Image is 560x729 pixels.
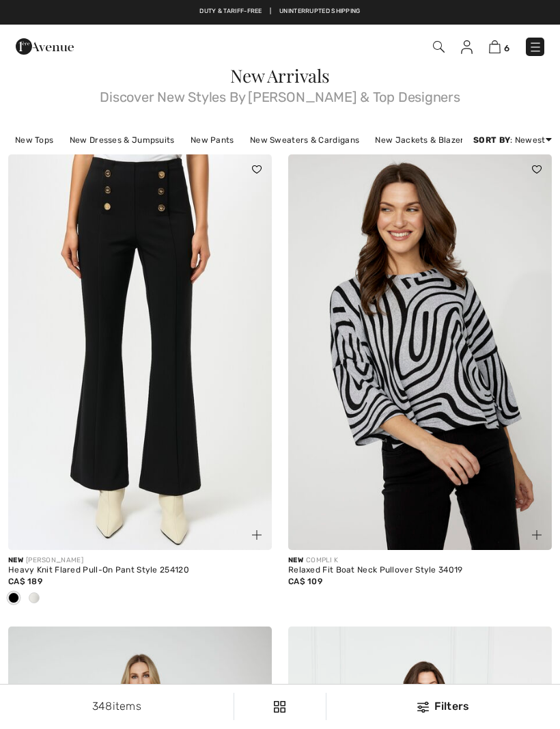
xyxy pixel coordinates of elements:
a: New Dresses & Jumpsuits [63,131,182,149]
img: plus_v2.svg [532,530,542,540]
img: Heavy Knit Flared Pull-On Pant Style 254120. Black [8,154,272,550]
span: CA$ 189 [8,577,42,586]
span: 6 [504,43,509,53]
a: New Pants [184,131,241,149]
div: Heavy Knit Flared Pull-On Pant Style 254120 [8,566,272,575]
span: Discover New Styles By [PERSON_NAME] & Top Designers [8,85,552,104]
div: [PERSON_NAME] [8,555,272,566]
div: Black [3,588,24,610]
span: CA$ 109 [288,577,322,586]
span: New [288,556,303,564]
a: 1ère Avenue [16,39,74,52]
div: : Newest [473,134,552,146]
div: COMPLI K [288,555,552,566]
a: New Sweaters & Cardigans [243,131,366,149]
img: Search [433,41,445,53]
div: Vanilla 30 [24,588,44,610]
strong: Sort By [473,135,510,145]
a: New Tops [8,131,60,149]
img: Filters [417,702,429,713]
img: heart_black_full.svg [532,165,542,174]
img: Relaxed Fit Boat Neck Pullover Style 34019. As sample [288,154,552,550]
img: My Info [461,40,473,54]
div: Relaxed Fit Boat Neck Pullover Style 34019 [288,566,552,575]
span: 348 [92,700,113,713]
img: Menu [529,40,542,54]
img: Shopping Bag [489,40,501,53]
span: New [8,556,23,564]
img: plus_v2.svg [252,530,262,540]
img: Filters [274,701,285,713]
a: 6 [489,38,509,55]
a: New Jackets & Blazers [368,131,475,149]
img: 1ère Avenue [16,33,74,60]
img: heart_black_full.svg [252,165,262,174]
div: Filters [335,698,552,715]
span: New Arrivals [230,64,329,87]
